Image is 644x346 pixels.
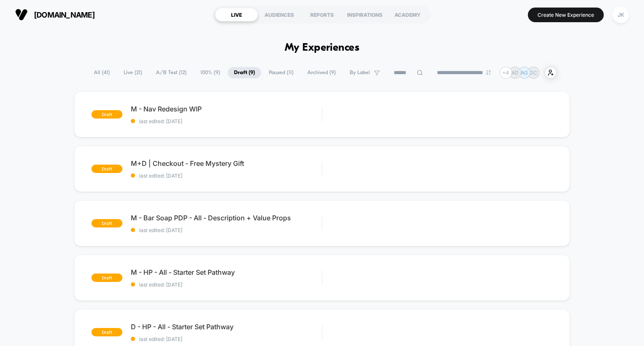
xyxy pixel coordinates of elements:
span: Archived ( 9 ) [301,67,342,78]
div: LIVE [215,8,258,21]
div: AUDIENCES [258,8,301,21]
span: draft [91,219,122,227]
span: M - Nav Redesign WIP [131,105,322,113]
span: M - HP - All - Starter Set Pathway [131,268,322,276]
p: AD [512,70,519,76]
span: last edited: [DATE] [131,118,322,124]
h1: My Experiences [285,42,360,54]
div: REPORTS [301,8,343,21]
span: last edited: [DATE] [131,227,322,233]
button: [DOMAIN_NAME] [13,8,97,21]
span: [DOMAIN_NAME] [34,10,95,19]
span: By Label [350,70,370,76]
span: All ( 41 ) [88,67,116,78]
span: draft [91,110,122,119]
span: D - HP - All - Starter Set Pathway [131,323,322,331]
span: draft [91,274,122,282]
span: draft [91,328,122,336]
span: Draft ( 9 ) [228,67,261,78]
img: Visually logo [15,8,28,21]
div: ACADEMY [386,8,429,21]
button: JK [610,6,631,23]
div: + 4 [500,67,512,79]
span: last edited: [DATE] [131,173,322,179]
span: Paused ( 11 ) [262,67,300,78]
p: AG [521,70,528,76]
span: Live ( 21 ) [117,67,148,78]
button: Create New Experience [528,8,604,22]
span: last edited: [DATE] [131,281,322,288]
span: M - Bar Soap PDP - All - Description + Value Props [131,214,322,222]
span: last edited: [DATE] [131,336,322,342]
p: DC [530,70,537,76]
div: INSPIRATIONS [343,8,386,21]
span: 100% ( 9 ) [194,67,226,78]
img: end [486,70,491,75]
span: A/B Test ( 12 ) [150,67,193,78]
span: draft [91,165,122,173]
div: JK [613,7,629,23]
span: M+D | Checkout - Free Mystery Gift [131,159,322,168]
